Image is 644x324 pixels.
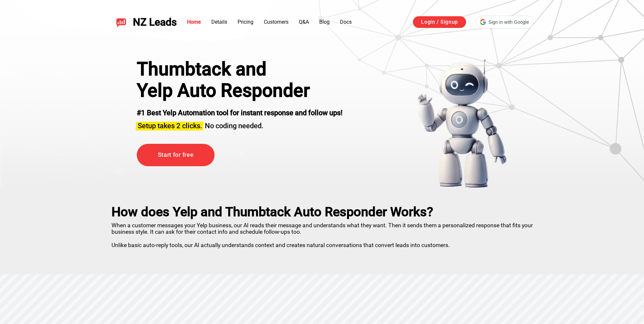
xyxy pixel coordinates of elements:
[413,16,466,28] a: Login / Signup
[319,19,330,25] a: Blog
[187,19,201,25] a: Home
[116,17,126,27] img: NZ Leads logo
[211,19,227,25] a: Details
[264,19,288,25] a: Customers
[137,144,215,166] a: Start for free
[133,16,177,28] span: NZ Leads
[137,80,343,101] h1: Yelp Auto Responder
[299,19,309,25] a: Q&A
[111,205,533,219] h2: How does Yelp and Thumbtack Auto Responder Works?
[238,19,253,25] a: Pricing
[137,118,343,131] h3: No coding needed.
[488,19,529,26] span: Sign in with Google
[111,219,533,248] p: When a customer messages your Yelp business, our AI reads their message and understands what they...
[138,122,202,130] span: Setup takes 2 clicks.
[476,16,533,29] div: Sign in with Google
[137,109,343,117] strong: #1 Best Yelp Automation tool for instant response and follow ups!
[137,58,343,80] div: Thumbtack and
[417,58,507,188] img: yelp bot
[340,19,352,25] a: Docs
